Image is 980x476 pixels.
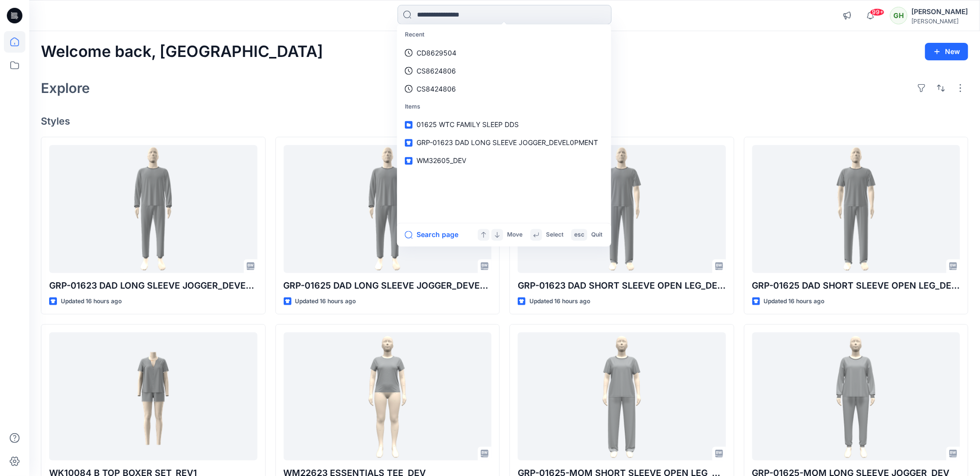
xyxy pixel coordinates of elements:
[399,134,609,152] a: GRP-01623 DAD LONG SLEEVE JOGGER_DEVEL0PMENT
[591,230,602,240] p: Quit
[574,230,584,240] p: esc
[529,296,590,307] p: Updated 16 hours ago
[41,43,323,61] h2: Welcome back, [GEOGRAPHIC_DATA]
[890,7,907,24] div: GH
[752,332,961,460] a: GRP-01625-MOM LONG SLEEVE JOGGER_DEV
[284,145,492,273] a: GRP-01625 DAD LONG SLEEVE JOGGER_DEVEL0PMENT
[417,48,456,58] p: CD8629504
[49,332,257,460] a: WK10084 B TOP BOXER SET_REV1
[417,139,598,147] span: GRP-01623 DAD LONG SLEEVE JOGGER_DEVEL0PMENT
[764,296,825,307] p: Updated 16 hours ago
[284,332,492,460] a: WM22623 ESSENTIALS TEE_DEV
[518,332,726,460] a: GRP-01625-MOM SHORT SLEEVE OPEN LEG_DEV
[61,296,122,307] p: Updated 16 hours ago
[911,18,968,25] div: [PERSON_NAME]
[399,44,609,62] a: CD8629504
[295,296,356,307] p: Updated 16 hours ago
[752,279,961,293] p: GRP-01625 DAD SHORT SLEEVE OPEN LEG_DEVELOPMENT
[399,152,609,170] a: WM32605_DEV
[399,62,609,80] a: CS8624806
[417,157,466,165] span: WM32605_DEV
[405,229,458,241] button: Search page
[417,66,456,76] p: CS8624806
[546,230,563,240] p: Select
[752,145,961,273] a: GRP-01625 DAD SHORT SLEEVE OPEN LEG_DEVELOPMENT
[284,279,492,293] p: GRP-01625 DAD LONG SLEEVE JOGGER_DEVEL0PMENT
[41,80,90,96] h2: Explore
[49,279,257,293] p: GRP-01623 DAD LONG SLEEVE JOGGER_DEVEL0PMENT
[49,145,257,273] a: GRP-01623 DAD LONG SLEEVE JOGGER_DEVEL0PMENT
[399,26,609,44] p: Recent
[399,116,609,134] a: 01625 WTC FAMILY SLEEP DDS
[507,230,523,240] p: Move
[417,84,456,94] p: CS8424806
[911,6,968,18] div: [PERSON_NAME]
[399,80,609,98] a: CS8424806
[518,279,726,293] p: GRP-01623 DAD SHORT SLEEVE OPEN LEG_DEVELOPMENT
[870,8,885,16] span: 99+
[41,115,968,127] h4: Styles
[925,43,968,60] button: New
[518,145,726,273] a: GRP-01623 DAD SHORT SLEEVE OPEN LEG_DEVELOPMENT
[399,98,609,116] p: Items
[417,121,519,129] span: 01625 WTC FAMILY SLEEP DDS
